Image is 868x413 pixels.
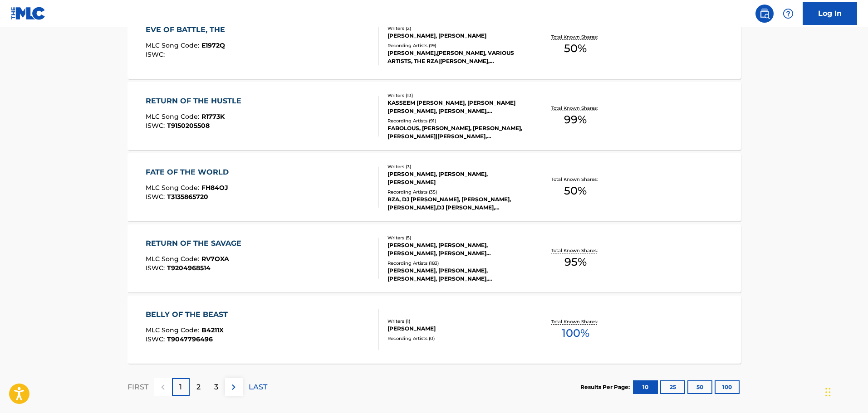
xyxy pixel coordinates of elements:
button: 10 [633,380,658,394]
div: Recording Artists ( 183 ) [387,260,525,267]
a: RETURN OF THE HUSTLEMLC Song Code:R1773KISWC:T9150205508Writers (13)KASSEEM [PERSON_NAME], [PERSO... [128,82,741,150]
p: Total Known Shares: [551,318,600,325]
div: KASSEEM [PERSON_NAME], [PERSON_NAME] [PERSON_NAME], [PERSON_NAME], [PERSON_NAME], [PERSON_NAME] [... [387,99,525,115]
div: RETURN OF THE SAVAGE [146,238,246,249]
div: Recording Artists ( 91 ) [387,117,525,124]
span: 99 % [564,112,587,128]
span: FH84OJ [201,184,228,192]
span: MLC Song Code : [146,255,201,263]
div: Writers ( 1 ) [387,318,525,325]
div: FATE OF THE WORLD [146,167,233,178]
div: FABOLOUS, [PERSON_NAME], [PERSON_NAME], [PERSON_NAME]|[PERSON_NAME], [PERSON_NAME] FEAT. [PERSON_... [387,124,525,141]
span: 100 % [562,325,589,341]
div: [PERSON_NAME], [PERSON_NAME], [PERSON_NAME], [PERSON_NAME], [PERSON_NAME], [PERSON_NAME], VARIOUS... [387,267,525,283]
span: T9150205508 [167,121,210,130]
span: 95 % [564,254,587,270]
div: [PERSON_NAME] [387,325,525,333]
p: Total Known Shares: [551,176,600,183]
span: T9047796496 [167,335,213,343]
a: FATE OF THE WORLDMLC Song Code:FH84OJISWC:T3135865720Writers (3)[PERSON_NAME], [PERSON_NAME], [PE... [128,153,741,221]
iframe: Chat Widget [823,369,868,413]
div: Writers ( 13 ) [387,92,525,99]
span: 50 % [564,40,587,57]
div: Recording Artists ( 19 ) [387,42,525,49]
a: Public Search [755,5,774,23]
span: ISWC : [146,121,167,130]
span: ISWC : [146,193,167,201]
img: search [759,8,770,19]
span: B4211X [201,326,224,334]
span: T3135865720 [167,193,208,201]
span: MLC Song Code : [146,184,201,192]
span: ISWC : [146,264,167,272]
div: Recording Artists ( 35 ) [387,189,525,195]
img: MLC Logo [11,7,46,20]
span: ISWC : [146,50,167,58]
a: RETURN OF THE SAVAGEMLC Song Code:RV7OXAISWC:T9204968514Writers (5)[PERSON_NAME], [PERSON_NAME], ... [128,224,741,292]
div: [PERSON_NAME], [PERSON_NAME], [PERSON_NAME], [PERSON_NAME] [PERSON_NAME], [PERSON_NAME] [387,241,525,258]
button: 25 [660,380,685,394]
a: Log In [803,2,857,25]
div: Writers ( 5 ) [387,234,525,241]
div: Drag [825,379,831,406]
div: Help [779,5,797,23]
p: Total Known Shares: [551,247,600,254]
div: [PERSON_NAME], [PERSON_NAME] [387,32,525,40]
span: T9204968514 [167,264,211,272]
span: MLC Song Code : [146,112,201,121]
p: LAST [249,382,267,393]
p: 1 [179,382,182,393]
div: RZA, DJ [PERSON_NAME], [PERSON_NAME], [PERSON_NAME],DJ [PERSON_NAME], [PERSON_NAME], DJ [PERSON_N... [387,195,525,212]
span: MLC Song Code : [146,326,201,334]
p: Total Known Shares: [551,105,600,112]
a: BELLY OF THE BEASTMLC Song Code:B4211XISWC:T9047796496Writers (1)[PERSON_NAME]Recording Artists (... [128,296,741,364]
div: RETURN OF THE HUSTLE [146,96,246,107]
img: help [783,8,794,19]
span: 50 % [564,183,587,199]
p: 3 [214,382,218,393]
p: 2 [196,382,201,393]
button: 50 [687,380,712,394]
span: MLC Song Code : [146,41,201,49]
img: right [228,382,239,393]
a: EVE OF BATTLE, THEMLC Song Code:E1972QISWC:Writers (2)[PERSON_NAME], [PERSON_NAME]Recording Artis... [128,11,741,79]
button: 100 [715,380,740,394]
span: R1773K [201,112,225,121]
div: EVE OF BATTLE, THE [146,24,230,35]
div: Writers ( 3 ) [387,163,525,170]
span: RV7OXA [201,255,229,263]
p: Total Known Shares: [551,34,600,40]
div: BELLY OF THE BEAST [146,309,232,320]
p: FIRST [128,382,148,393]
span: E1972Q [201,41,225,49]
div: Recording Artists ( 0 ) [387,335,525,342]
div: Writers ( 2 ) [387,25,525,32]
span: ISWC : [146,335,167,343]
div: [PERSON_NAME], [PERSON_NAME], [PERSON_NAME] [387,170,525,186]
div: [PERSON_NAME],[PERSON_NAME], VARIOUS ARTISTS, THE RZA|[PERSON_NAME], [PERSON_NAME], [PERSON_NAME]... [387,49,525,65]
p: Results Per Page: [580,383,632,391]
